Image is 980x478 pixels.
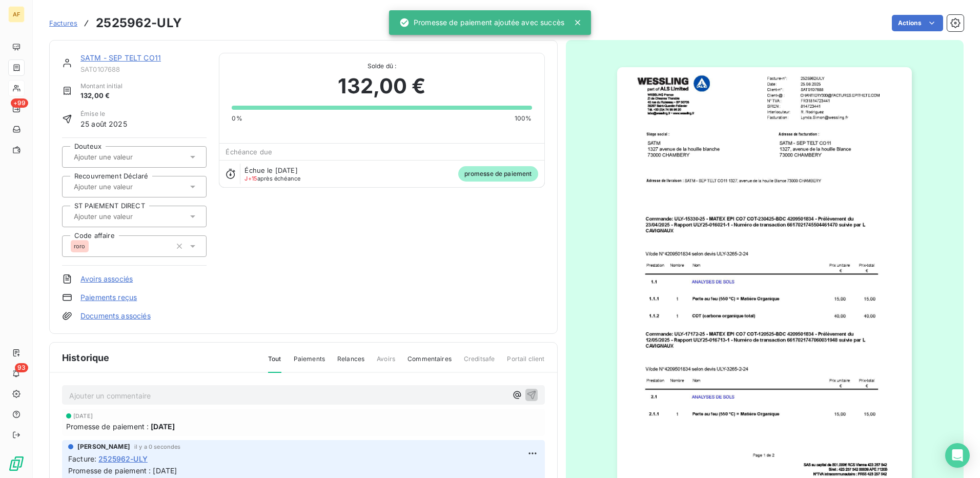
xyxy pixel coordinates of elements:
a: Avoirs associés [80,274,133,284]
span: 2525962-ULY [98,453,148,464]
span: Factures [49,19,77,27]
span: J+15 [244,175,257,182]
span: 132,00 € [80,91,122,101]
span: Tout [268,354,281,373]
span: Facture : [68,453,96,464]
span: Relances [337,354,364,372]
span: promesse de paiement [458,166,538,182]
span: Historique [62,351,110,365]
span: +99 [11,98,28,108]
input: Ajouter une valeur [73,212,176,221]
button: Actions [892,15,943,31]
span: Échue le [DATE] [244,166,297,174]
span: [DATE] [151,421,175,432]
div: Open Intercom Messenger [945,443,970,468]
span: après échéance [244,175,300,182]
a: Paiements reçus [80,292,137,303]
span: Émise le [80,109,127,118]
span: il y a 0 secondes [134,444,181,450]
span: Promesse de paiement : [66,421,149,432]
span: 93 [15,363,28,372]
input: Ajouter une valeur [73,152,176,162]
h3: 2525962-ULY [96,14,182,32]
span: Solde dû : [232,62,532,71]
span: Portail client [507,354,544,372]
span: 100% [515,114,532,123]
span: [PERSON_NAME] [77,442,130,451]
span: 132,00 € [338,71,425,102]
span: 25 août 2025 [80,118,127,129]
span: Avoirs [377,354,395,372]
span: Paiements [294,354,325,372]
div: Promesse de paiement ajoutée avec succès [399,13,564,32]
a: Documents associés [80,311,151,321]
span: roro [74,243,86,249]
span: SAT0107688 [80,65,207,73]
span: Creditsafe [464,354,495,372]
a: SATM - SEP TELT CO11 [80,53,161,62]
img: Logo LeanPay [8,455,25,472]
span: Échéance due [226,148,272,156]
div: AF [8,6,25,23]
span: Montant initial [80,82,122,91]
span: Promesse de paiement : [DATE] [68,466,177,475]
input: Ajouter une valeur [73,182,176,191]
span: 0% [232,114,242,123]
span: [DATE] [73,413,93,419]
span: Commentaires [407,354,452,372]
a: Factures [49,18,77,28]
